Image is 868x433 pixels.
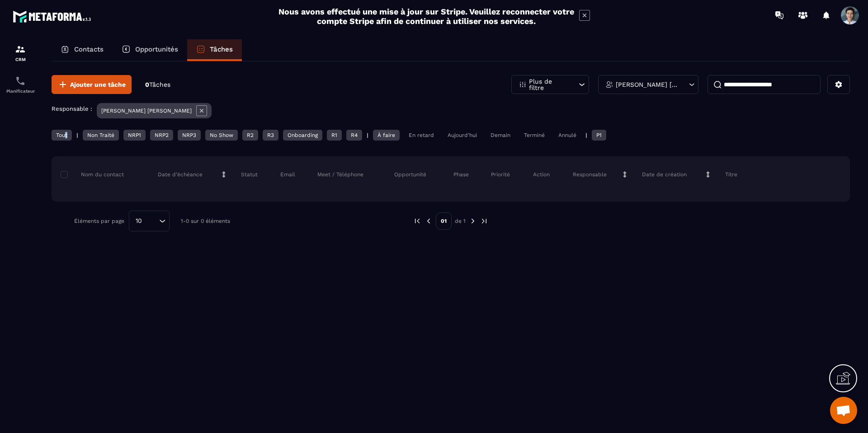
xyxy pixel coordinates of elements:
div: Search for option [129,211,170,231]
p: | [367,132,368,138]
div: NRP1 [123,130,146,141]
div: Aujourd'hui [443,130,481,141]
div: En retard [404,130,439,141]
p: 0 [145,80,170,89]
div: À faire [373,130,400,141]
img: prev [425,217,433,225]
div: Tout [52,130,72,141]
img: next [469,217,477,225]
span: Tâches [149,81,170,88]
h2: Nous avons effectué une mise à jour sur Stripe. Veuillez reconnecter votre compte Stripe afin de ... [278,7,575,26]
p: Date de création [642,171,687,178]
p: Responsable : [52,105,92,112]
div: R2 [242,130,258,141]
p: Contacts [74,45,104,53]
img: logo [13,8,94,25]
p: Éléments par page [74,218,124,224]
p: [PERSON_NAME] [PERSON_NAME] [616,81,679,88]
p: Email [280,171,295,178]
p: | [585,132,587,138]
div: Annulé [554,130,581,141]
div: Ouvrir le chat [830,397,857,424]
p: Priorité [491,171,510,178]
p: de 1 [455,217,466,225]
span: Ajouter une tâche [70,80,126,89]
div: Non Traité [83,130,119,141]
a: formationformationCRM [2,37,38,69]
p: Plus de filtre [529,78,569,91]
p: Statut [241,171,258,178]
div: Terminé [519,130,549,141]
div: Demain [486,130,515,141]
div: R3 [263,130,278,141]
p: Date d’échéance [158,171,203,178]
p: Phase [453,171,469,178]
img: prev [413,217,421,225]
div: NRP3 [178,130,201,141]
p: Tâches [210,45,233,53]
p: Planificateur [2,89,38,94]
a: Contacts [52,39,113,61]
p: Titre [725,171,737,178]
p: Meet / Téléphone [317,171,363,178]
div: R4 [346,130,362,141]
div: NRP2 [150,130,173,141]
p: 01 [436,212,452,230]
div: R1 [327,130,342,141]
p: 1-0 sur 0 éléments [181,218,230,224]
div: P1 [592,130,606,141]
div: Onboarding [283,130,322,141]
img: scheduler [15,75,26,86]
p: Action [533,171,550,178]
a: schedulerschedulerPlanificateur [2,69,38,100]
a: Tâches [187,39,242,61]
p: Responsable [573,171,607,178]
button: Ajouter une tâche [52,75,132,94]
div: No Show [205,130,238,141]
p: Opportunités [135,45,178,53]
p: [PERSON_NAME] [PERSON_NAME] [101,108,192,114]
span: 10 [132,216,145,226]
p: CRM [2,57,38,62]
img: formation [15,44,26,55]
input: Search for option [145,216,157,226]
p: Nom du contact [63,171,124,178]
p: | [76,132,78,138]
a: Opportunités [113,39,187,61]
p: Opportunité [394,171,426,178]
img: next [480,217,488,225]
